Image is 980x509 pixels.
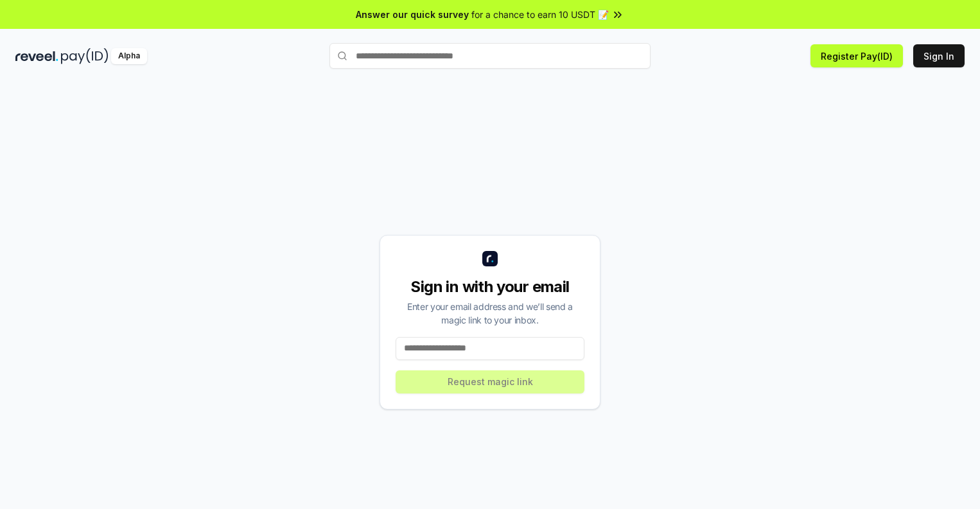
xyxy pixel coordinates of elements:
div: Sign in with your email [396,277,584,297]
button: Sign In [913,44,965,67]
span: for a chance to earn 10 USDT 📝 [471,8,609,21]
img: reveel_dark [15,48,58,64]
img: pay_id [61,48,109,64]
div: Alpha [111,48,147,64]
button: Register Pay(ID) [810,44,903,67]
div: Enter your email address and we’ll send a magic link to your inbox. [396,300,584,327]
span: Answer our quick survey [356,8,469,21]
img: logo_small [482,251,498,266]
